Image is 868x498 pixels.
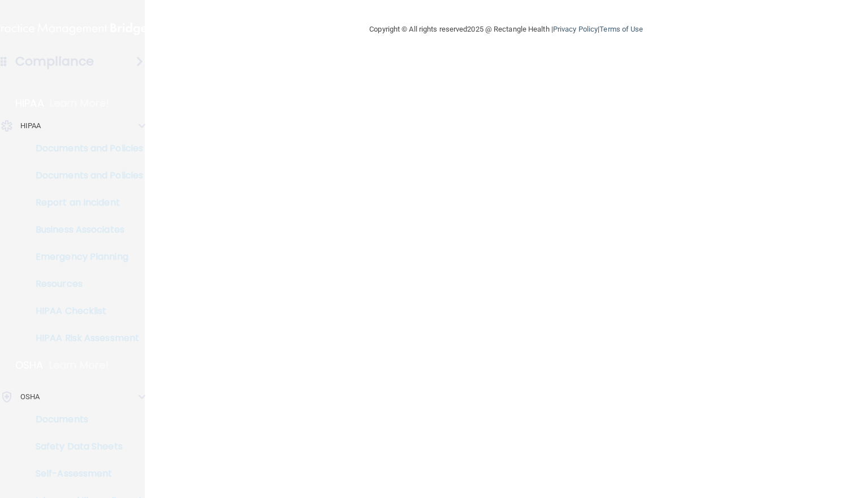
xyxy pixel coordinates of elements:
p: HIPAA [20,119,41,133]
p: Documents and Policies [7,143,162,154]
p: Safety Data Sheets [7,441,162,452]
div: Copyright © All rights reserved 2025 @ Rectangle Health | | [300,11,712,47]
a: Terms of Use [599,25,643,33]
p: HIPAA [15,97,44,110]
p: HIPAA Checklist [7,305,162,317]
p: Learn More! [50,97,110,110]
p: OSHA [20,390,40,404]
p: Resources [7,278,162,290]
a: Privacy Policy [553,25,598,33]
p: Business Associates [7,224,162,235]
p: Report an Incident [7,197,162,208]
p: HIPAA Risk Assessment [7,333,162,344]
p: Documents [7,414,162,425]
h4: Compliance [15,54,94,69]
p: OSHA [15,359,44,372]
p: Emergency Planning [7,251,162,263]
p: Learn More! [49,359,109,372]
p: Documents and Policies [7,170,162,181]
p: Self-Assessment [7,468,162,479]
